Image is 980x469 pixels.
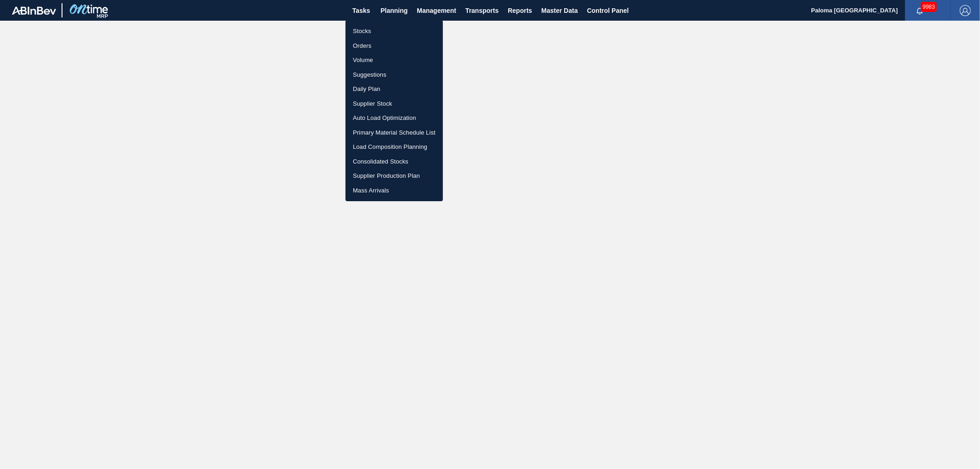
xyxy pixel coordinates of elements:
a: Stocks [346,24,443,39]
a: Mass Arrivals [346,183,443,198]
a: Supplier Production Plan [346,169,443,183]
a: Supplier Stock [346,96,443,111]
a: Suggestions [346,68,443,82]
a: Load Composition Planning [346,140,443,154]
a: Orders [346,39,443,53]
a: Consolidated Stocks [346,154,443,169]
a: Volume [346,53,443,68]
a: Primary Material Schedule List [346,125,443,140]
a: Daily Plan [346,82,443,96]
a: Auto Load Optimization [346,111,443,125]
